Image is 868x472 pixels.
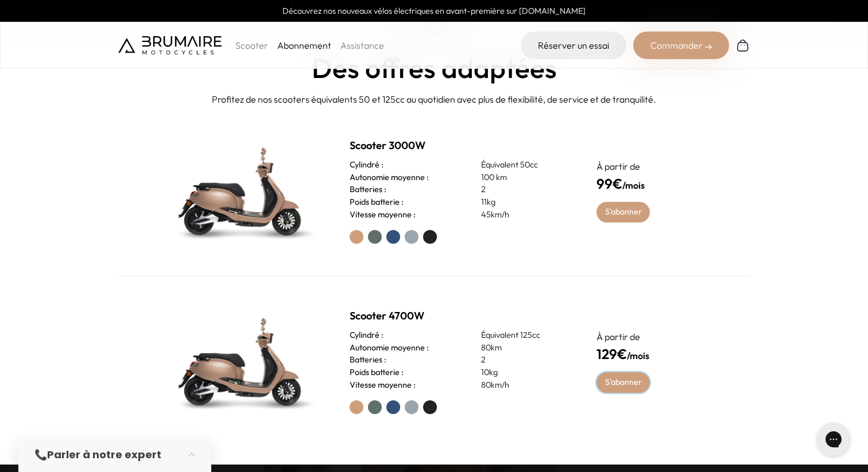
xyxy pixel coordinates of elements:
[277,40,331,51] a: Abonnement
[350,379,416,392] h3: Vitesse moyenne :
[596,344,706,364] h4: /mois
[481,209,569,221] p: 45km/h
[340,40,384,51] a: Assistance
[481,379,569,392] p: 80km/h
[350,196,404,209] h3: Poids batterie :
[596,175,622,192] span: 99€
[596,372,650,393] a: S'abonner
[9,53,859,83] h2: Des offres adaptées
[481,354,569,366] p: 2
[350,138,569,154] h2: Scooter 3000W
[350,184,386,196] h3: Batteries :
[350,354,386,366] h3: Batteries :
[521,32,626,59] a: Réserver un essai
[481,342,569,354] p: 80km
[118,36,222,54] img: Brumaire Motocycles
[350,329,383,342] h3: Cylindré :
[350,366,404,379] h3: Poids batterie :
[350,159,383,171] h3: Cylindré :
[162,304,323,419] img: Scooter Brumaire vert
[481,366,569,379] p: 10kg
[350,342,429,354] h3: Autonomie moyenne :
[596,159,706,173] p: À partir de
[350,171,429,184] h3: Autonomie moyenne :
[633,32,729,59] div: Commander
[481,329,569,342] p: Équivalent 125cc
[481,171,569,184] p: 100 km
[481,159,569,171] p: Équivalent 50cc
[811,418,857,461] iframe: Gorgias live chat messenger
[705,44,712,50] img: right-arrow-2.png
[9,92,859,106] p: Profitez de nos scooters équivalents 50 et 125cc au quotidien avec plus de flexibilité, de servic...
[481,184,569,196] p: 2
[235,38,268,52] p: Scooter
[162,134,323,248] img: Scooter Brumaire vert
[596,345,627,362] span: 129€
[596,173,706,194] h4: /mois
[481,196,569,209] p: 11kg
[596,330,706,344] p: À partir de
[350,209,416,221] h3: Vitesse moyenne :
[736,38,750,52] img: Panier
[350,308,569,324] h2: Scooter 4700W
[596,202,650,223] a: S'abonner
